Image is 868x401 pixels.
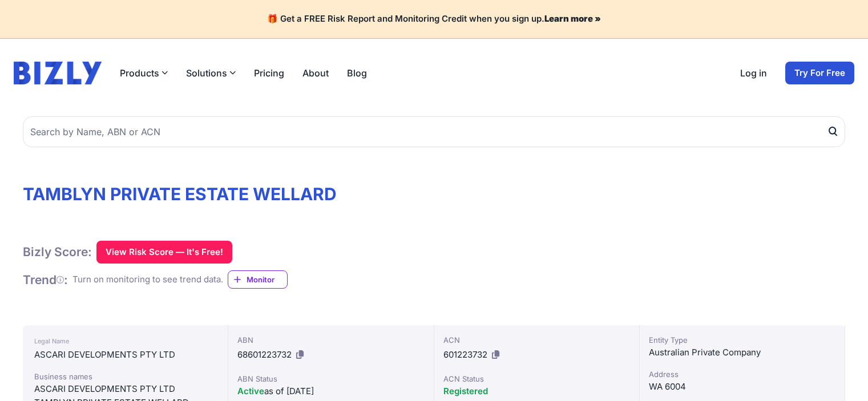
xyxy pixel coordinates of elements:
div: ABN [237,334,424,346]
div: Entity Type [649,334,835,346]
div: Business names [34,371,216,382]
div: ACN Status [443,373,630,384]
div: ABN Status [237,373,424,384]
span: Registered [443,386,488,396]
div: Address [649,368,835,380]
span: 601223732 [443,349,487,360]
input: Search by Name, ABN or ACN [23,116,845,147]
a: Blog [347,66,367,80]
a: Monitor [228,270,288,289]
a: Log in [740,66,767,80]
a: Learn more » [544,13,601,24]
div: Legal Name [34,334,216,348]
div: Australian Private Company [649,346,835,359]
button: Products [120,66,168,80]
div: WA 6004 [649,380,835,394]
a: Pricing [254,66,284,80]
button: Solutions [186,66,236,80]
h4: 🎁 Get a FREE Risk Report and Monitoring Credit when you sign up. [14,14,854,25]
div: as of [DATE] [237,384,424,398]
div: ACN [443,334,630,346]
span: Monitor [247,274,287,285]
div: ASCARI DEVELOPMENTS PTY LTD [34,348,216,362]
h1: Bizly Score: [23,244,92,260]
button: View Risk Score — It's Free! [96,241,232,264]
h1: TAMBLYN PRIVATE ESTATE WELLARD [23,184,845,204]
span: Active [237,386,264,396]
h1: Trend : [23,272,68,287]
div: ASCARI DEVELOPMENTS PTY LTD [34,382,216,396]
div: Turn on monitoring to see trend data. [72,273,223,286]
a: About [302,66,329,80]
a: Try For Free [785,62,854,84]
span: 68601223732 [237,349,292,360]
